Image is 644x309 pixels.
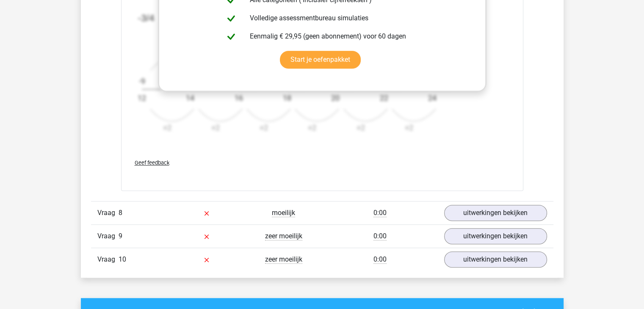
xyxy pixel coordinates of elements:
span: 0:00 [373,209,387,217]
text: +2 [163,123,171,132]
a: Start je oefenpakket [280,51,361,69]
span: 9 [119,232,122,240]
text: -9 [138,77,145,86]
span: zeer moeilijk [265,232,302,240]
span: Vraag [97,254,119,265]
span: 10 [119,255,126,263]
text: 22 [379,94,388,102]
span: 0:00 [373,255,387,264]
a: uitwerkingen bekijken [444,251,547,268]
text: +2 [260,123,268,132]
a: uitwerkingen bekijken [444,228,547,244]
span: Vraag [97,231,119,241]
text: 16 [234,94,243,102]
text: 14 [186,94,194,102]
span: zeer moeilijk [265,255,302,264]
text: +2 [211,123,220,132]
text: 24 [428,94,436,102]
span: 0:00 [373,232,387,240]
text: +2 [308,123,316,132]
text: +2 [405,123,413,132]
text: 20 [331,94,340,102]
text: 12 [138,94,146,102]
span: moeilijk [272,209,295,217]
span: Geef feedback [135,160,169,166]
span: 8 [119,209,122,217]
tspan: -3/4 [138,12,155,23]
text: +2 [357,123,365,132]
a: uitwerkingen bekijken [444,205,547,221]
span: Vraag [97,208,119,218]
text: 18 [282,94,291,102]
